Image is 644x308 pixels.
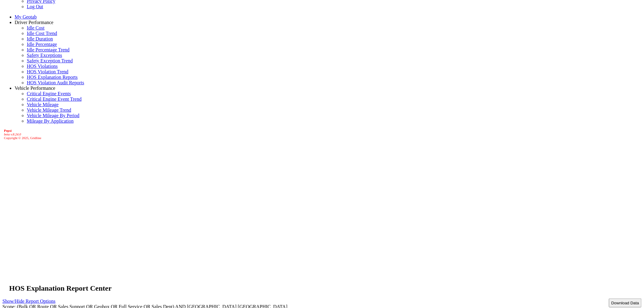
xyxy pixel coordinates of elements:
[27,36,53,41] a: Idle Duration
[27,31,57,36] a: Idle Cost Trend
[4,129,12,132] b: Pepsi
[27,25,44,30] a: Idle Cost
[27,58,73,63] a: Safety Exception Trend
[27,4,43,9] a: Log Out
[15,20,54,25] a: Driver Performance
[4,129,642,140] div: Copyright © 2025, Gridline
[609,299,642,307] button: Download Data
[15,14,37,19] a: My Geotab
[4,132,21,136] i: beta v.8.24.0
[27,47,69,52] a: Idle Percentage Trend
[27,64,58,69] a: HOS Violations
[27,42,57,47] a: Idle Percentage
[27,75,78,80] a: HOS Explanation Reports
[9,284,642,292] h2: HOS Explanation Report Center
[27,107,71,113] a: Vehicle Mileage Trend
[15,86,55,91] a: Vehicle Performance
[27,53,62,58] a: Safety Exceptions
[27,91,71,96] a: Critical Engine Events
[27,69,68,74] a: HOS Violation Trend
[27,118,74,124] a: Mileage By Application
[27,102,58,107] a: Vehicle Mileage
[27,96,82,102] a: Critical Engine Event Trend
[27,80,84,85] a: HOS Violation Audit Reports
[2,297,55,305] a: Show/Hide Report Options
[27,113,79,118] a: Vehicle Mileage By Period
